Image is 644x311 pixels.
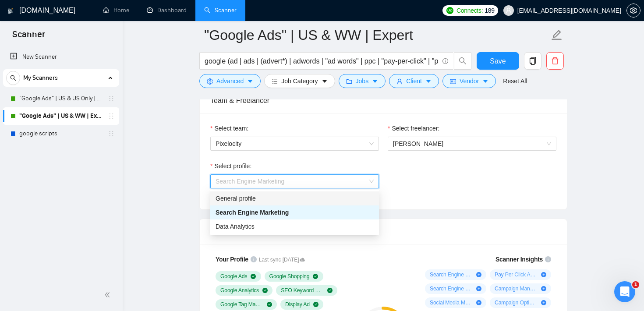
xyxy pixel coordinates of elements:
span: My Scanners [23,69,58,87]
span: Client [406,76,422,86]
span: [PERSON_NAME] [393,140,443,147]
span: Google Ads [220,273,247,280]
span: Select profile: [214,161,251,171]
div: General profile [210,191,379,205]
span: Vendor [460,76,479,86]
span: Search Engine Optimization ( 15 %) [430,285,473,292]
span: caret-down [425,78,432,85]
a: google scripts [19,125,103,142]
span: Google Analytics [220,287,259,294]
span: check-circle [251,274,256,279]
span: Your Profile [216,256,248,263]
span: Search Engine Marketing ( 50 %) [430,271,473,278]
iframe: Intercom live chat [614,281,635,302]
span: plus-circle [541,300,546,305]
span: check-circle [313,302,318,307]
span: check-circle [313,274,318,279]
span: Connects: [456,6,483,15]
a: New Scanner [10,48,112,66]
span: info-circle [251,256,257,262]
span: caret-down [322,78,328,85]
span: Last sync [DATE] [259,256,305,264]
span: Google Tag Manager [220,301,263,308]
span: user [396,78,403,85]
span: SEO Keyword Research [281,287,324,294]
span: copy [524,57,541,65]
span: plus-circle [541,272,546,277]
span: Pay Per Click Advertising ( 28 %) [495,271,538,278]
a: "Google Ads" | US & WW | Expert [19,107,103,125]
button: idcardVendorcaret-down [442,74,496,88]
span: setting [207,78,213,85]
input: Scanner name... [204,24,549,46]
span: Display Ad [285,301,310,308]
button: settingAdvancedcaret-down [199,74,261,88]
span: Scanner Insights [495,256,543,262]
button: delete [546,52,564,70]
span: plus-circle [476,272,481,277]
a: "Google Ads" | US & US Only | Expert [19,90,103,107]
span: edit [551,29,563,41]
span: Search Engine Marketing [216,178,284,185]
button: search [6,71,20,85]
span: Jobs [356,76,369,86]
span: holder [108,113,115,120]
li: New Scanner [3,48,119,66]
button: folderJobscaret-down [339,74,386,88]
span: Pixelocity [216,137,374,150]
span: Profile Match [210,228,253,235]
span: caret-down [482,78,488,85]
a: searchScanner [204,7,237,14]
span: Scanner [5,28,52,46]
span: search [454,57,471,65]
a: dashboardDashboard [147,7,187,14]
span: info-circle [442,58,448,64]
span: check-circle [267,302,272,307]
img: logo [7,4,14,18]
span: check-circle [327,288,333,293]
span: plus-circle [541,286,546,291]
span: Google Shopping [269,273,310,280]
button: search [454,52,471,70]
span: bars [272,78,278,85]
div: General profile [216,194,374,203]
img: upwork-logo.png [446,7,453,14]
span: Search Engine Marketing [216,209,289,216]
a: Reset All [503,76,527,86]
span: info-circle [545,256,551,262]
span: Social Media Marketing ( 13 %) [430,299,473,306]
span: delete [547,57,563,65]
span: Advanced [216,76,244,86]
span: Job Category [281,76,318,86]
span: setting [627,7,640,14]
span: holder [108,130,115,137]
span: folder [346,78,352,85]
span: Save [490,56,506,67]
span: Data Analytics [216,223,255,230]
span: idcard [450,78,456,85]
button: barsJob Categorycaret-down [264,74,335,88]
span: Campaign Management ( 13 %) [495,285,538,292]
button: userClientcaret-down [389,74,439,88]
span: search [7,75,20,81]
span: plus-circle [476,286,481,291]
button: Save [477,52,519,70]
span: holder [108,95,115,102]
span: Campaign Optimization ( 11 %) [495,299,538,306]
a: homeHome [103,7,129,14]
span: caret-down [372,78,378,85]
a: setting [626,7,640,14]
button: setting [626,4,640,18]
span: double-left [104,290,113,299]
span: 1 [632,281,639,288]
input: Search Freelance Jobs... [205,56,439,67]
label: Select freelancer: [388,124,439,133]
button: copy [524,52,541,70]
label: Select team: [210,124,248,133]
span: check-circle [262,288,268,293]
span: caret-down [247,78,253,85]
span: 189 [485,6,494,15]
span: plus-circle [476,300,481,305]
span: user [506,7,512,14]
div: Team & Freelancer [210,88,556,113]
